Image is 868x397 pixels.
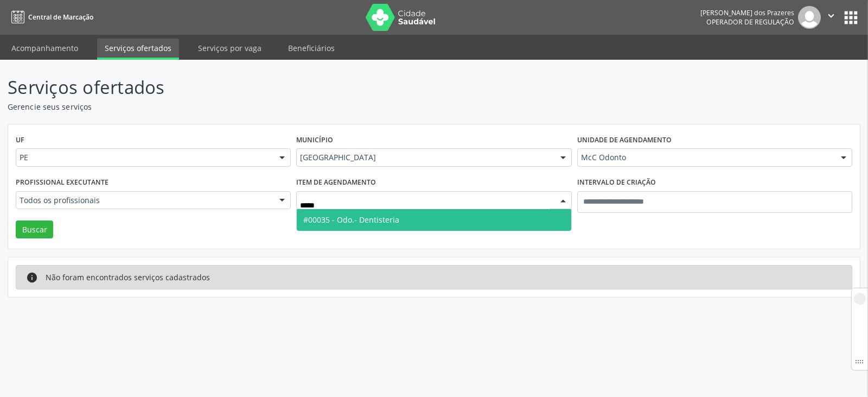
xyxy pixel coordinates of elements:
[581,152,830,163] span: McC Odonto
[8,74,604,101] p: Serviços ofertados
[296,132,333,149] label: Município
[706,17,794,27] span: Operador de regulação
[46,272,210,283] div: Não foram encontrados serviços cadastrados
[296,174,376,191] label: Item de agendamento
[577,174,656,191] label: Intervalo de criação
[700,8,794,17] div: [PERSON_NAME] dos Prazeres
[577,132,672,149] label: Unidade de agendamento
[16,220,53,239] button: Buscar
[20,195,269,206] span: Todos os profissionais
[20,152,269,163] span: PE
[303,215,399,225] span: #00035 - Odo.- Dentisteria
[97,39,179,60] a: Serviços ofertados
[825,10,837,22] i: 
[4,39,86,58] a: Acompanhamento
[8,8,93,26] a: Central de Marcação
[841,8,860,27] button: apps
[16,174,108,191] label: Profissional executante
[28,12,93,22] span: Central de Marcação
[8,101,604,112] p: Gerencie seus serviços
[280,39,342,58] a: Beneficiários
[300,152,549,163] span: [GEOGRAPHIC_DATA]
[821,6,841,29] button: 
[16,132,24,149] label: UF
[26,272,38,283] i: info
[190,39,269,58] a: Serviços por vaga
[798,6,821,29] img: img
